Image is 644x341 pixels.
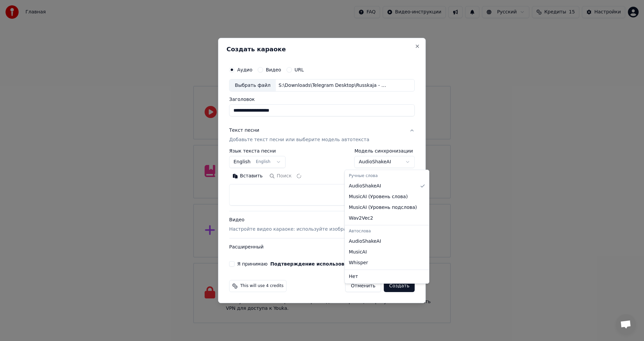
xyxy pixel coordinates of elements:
[349,249,367,255] span: MusicAI
[346,171,428,181] div: Ручные слова
[349,238,381,245] span: AudioShakeAI
[349,215,373,222] span: Wav2Vec2
[349,260,368,266] span: Whisper
[346,227,428,236] div: Автослова
[349,273,358,280] span: Нет
[349,183,381,189] span: AudioShakeAI
[349,204,417,211] span: MusicAI ( Уровень подслова )
[349,193,408,200] span: MusicAI ( Уровень слова )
